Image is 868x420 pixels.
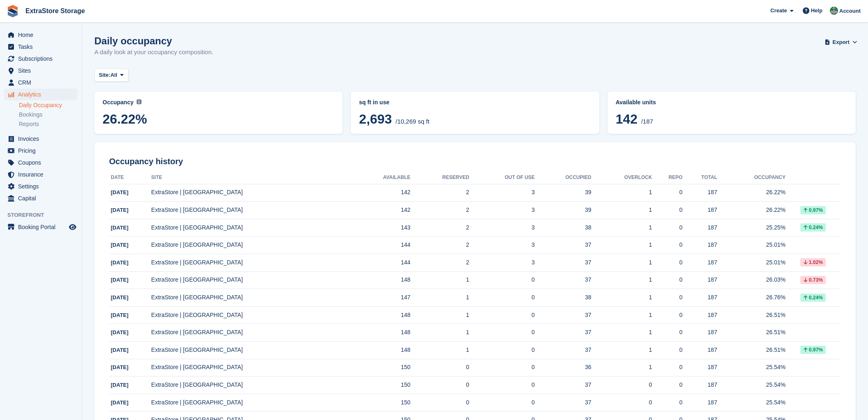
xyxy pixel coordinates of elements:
[800,276,826,284] div: 0.73%
[351,202,411,219] td: 142
[641,118,653,125] span: /187
[351,289,411,307] td: 147
[411,254,469,272] td: 2
[18,41,67,53] span: Tasks
[4,41,78,53] a: menu
[151,236,351,254] td: ExtraStore | [GEOGRAPHIC_DATA]
[22,4,88,18] a: ExtraStore Storage
[111,347,128,353] span: [DATE]
[151,271,351,289] td: ExtraStore | [GEOGRAPHIC_DATA]
[103,99,133,106] span: Occupancy
[7,5,19,17] img: stora-icon-8386f47178a22dfd0bd8f6a31ec36ba5ce8667c1dd55bd0f319d3a0aa187defe.svg
[652,275,683,284] div: 0
[351,342,411,359] td: 148
[4,157,78,168] a: menu
[800,223,826,232] div: 0.24%
[717,202,786,219] td: 26.22%
[469,271,535,289] td: 0
[18,169,67,180] span: Insurance
[683,219,717,236] td: 187
[535,346,592,354] div: 37
[111,329,128,335] span: [DATE]
[18,157,67,168] span: Coupons
[151,289,351,307] td: ExtraStore | [GEOGRAPHIC_DATA]
[111,399,128,406] span: [DATE]
[4,53,78,64] a: menu
[151,184,351,202] td: ExtraStore | [GEOGRAPHIC_DATA]
[411,324,469,342] td: 1
[592,188,652,197] div: 1
[592,363,652,372] div: 1
[592,206,652,214] div: 1
[535,223,592,232] div: 38
[469,219,535,236] td: 3
[151,376,351,394] td: ExtraStore | [GEOGRAPHIC_DATA]
[683,342,717,359] td: 187
[535,275,592,284] div: 37
[411,236,469,254] td: 2
[652,188,683,197] div: 0
[652,241,683,249] div: 0
[652,311,683,319] div: 0
[535,206,592,214] div: 39
[111,189,128,195] span: [DATE]
[151,219,351,236] td: ExtraStore | [GEOGRAPHIC_DATA]
[151,394,351,411] td: ExtraStore | [GEOGRAPHIC_DATA]
[94,69,128,82] button: Site: All
[94,35,213,46] h1: Daily occupancy
[469,376,535,394] td: 0
[683,376,717,394] td: 187
[109,157,841,166] h2: Occupancy history
[592,223,652,232] div: 1
[4,193,78,204] a: menu
[111,259,128,266] span: [DATE]
[351,171,411,184] th: Available
[411,376,469,394] td: 0
[592,346,652,354] div: 1
[4,133,78,145] a: menu
[800,346,826,354] div: 0.97%
[18,53,67,64] span: Subscriptions
[683,394,717,411] td: 187
[151,202,351,219] td: ExtraStore | [GEOGRAPHIC_DATA]
[395,118,429,125] span: /10,269 sq ft
[535,381,592,389] div: 37
[652,346,683,354] div: 0
[592,275,652,284] div: 1
[111,207,128,213] span: [DATE]
[592,381,652,389] div: 0
[592,328,652,337] div: 1
[111,364,128,370] span: [DATE]
[351,394,411,411] td: 150
[99,71,110,79] span: Site:
[4,169,78,180] a: menu
[717,184,786,202] td: 26.22%
[151,342,351,359] td: ExtraStore | [GEOGRAPHIC_DATA]
[111,277,128,283] span: [DATE]
[770,7,787,15] span: Create
[683,289,717,307] td: 187
[592,293,652,302] div: 1
[652,381,683,389] div: 0
[717,254,786,272] td: 25.01%
[717,271,786,289] td: 26.03%
[351,254,411,272] td: 144
[469,289,535,307] td: 0
[111,242,128,248] span: [DATE]
[151,254,351,272] td: ExtraStore | [GEOGRAPHIC_DATA]
[652,363,683,372] div: 0
[411,306,469,324] td: 1
[110,71,117,79] span: All
[351,324,411,342] td: 148
[717,324,786,342] td: 26.51%
[535,258,592,267] div: 37
[103,112,334,126] span: 26.22%
[411,219,469,236] td: 2
[535,241,592,249] div: 37
[535,328,592,337] div: 37
[717,342,786,359] td: 26.51%
[683,306,717,324] td: 187
[18,181,67,192] span: Settings
[717,376,786,394] td: 25.54%
[18,145,67,156] span: Pricing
